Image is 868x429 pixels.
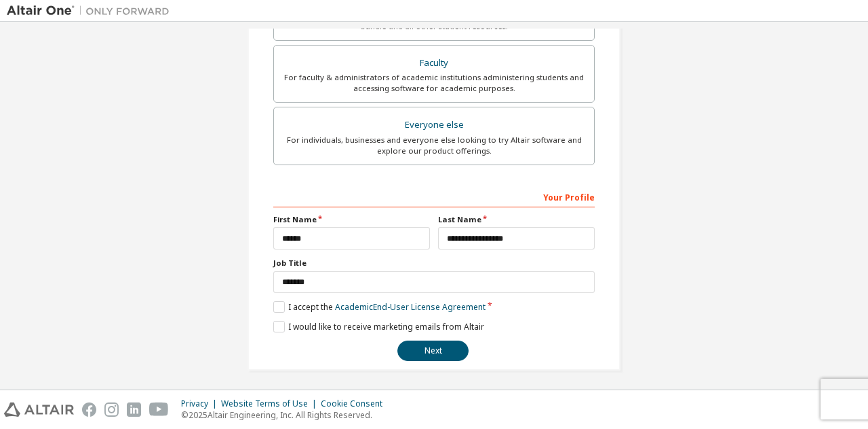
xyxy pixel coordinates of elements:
div: Your Profile [273,186,595,207]
label: Job Title [273,258,595,269]
p: © 2025 Altair Engineering, Inc. All Rights Reserved. [181,409,391,421]
img: instagram.svg [104,402,119,417]
label: I would like to receive marketing emails from Altair [273,321,484,332]
div: Privacy [181,398,221,409]
button: Next [397,341,469,361]
div: Website Terms of Use [221,398,321,409]
label: I accept the [273,301,486,313]
label: First Name [273,214,430,225]
div: For individuals, businesses and everyone else looking to try Altair software and explore our prod... [282,135,586,156]
img: altair_logo.svg [4,402,74,417]
div: Everyone else [282,116,586,135]
img: facebook.svg [82,402,96,417]
img: youtube.svg [149,402,169,417]
img: Altair One [7,4,176,18]
a: Academic End-User License Agreement [335,301,486,313]
div: Cookie Consent [321,398,391,409]
label: Last Name [438,214,595,225]
div: Faculty [282,54,586,73]
div: For faculty & administrators of academic institutions administering students and accessing softwa... [282,72,586,94]
img: linkedin.svg [127,402,141,417]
